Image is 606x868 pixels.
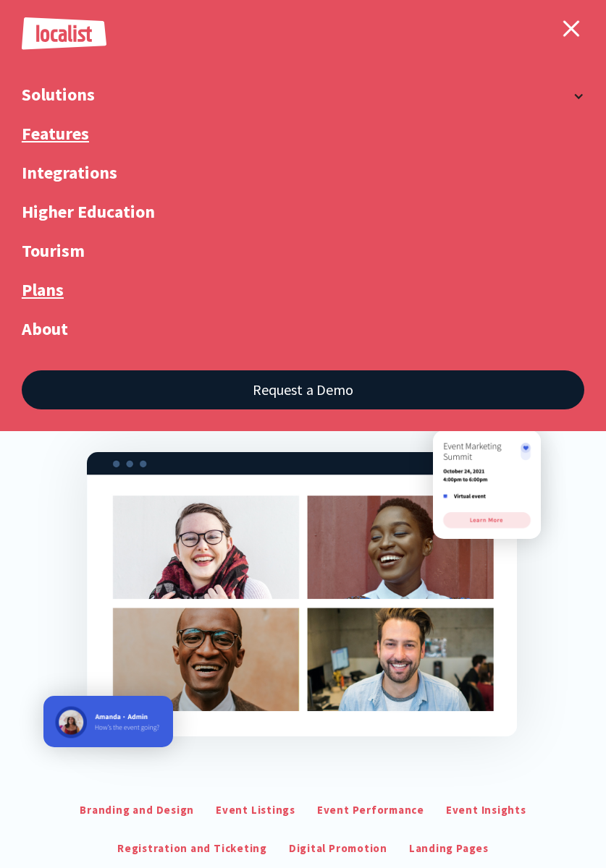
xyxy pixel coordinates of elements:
div: menu [519,14,584,43]
a: Features [22,125,584,164]
a: Integrations [22,164,584,203]
a: Tourism [22,242,584,281]
a: Request a Demo [22,370,584,409]
a: Plans [22,281,584,320]
a: Higher Education [22,203,584,242]
a: About [22,320,584,359]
